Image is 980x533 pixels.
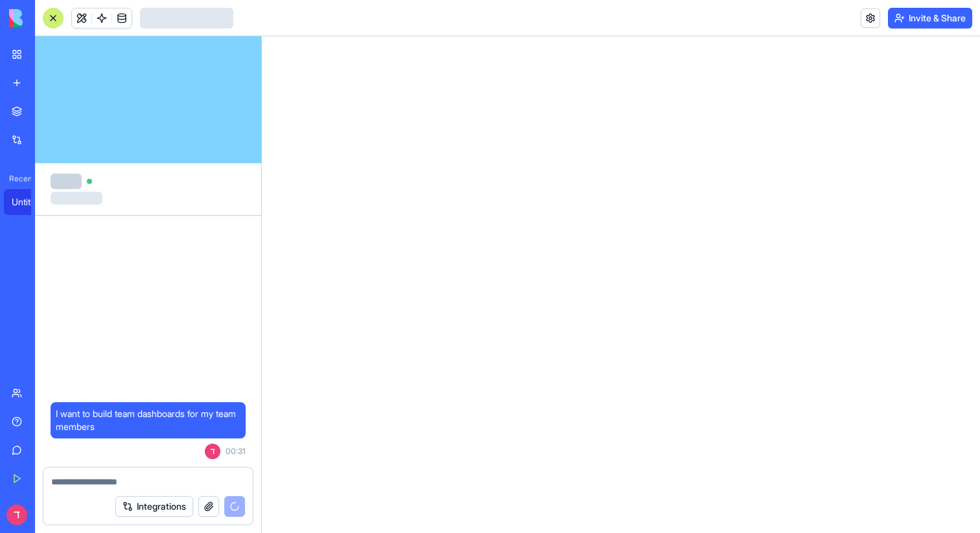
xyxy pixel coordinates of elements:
[6,505,27,525] img: ACg8ocIuUHUTYWoZcrpQamVwuo6xnwnN80wz3aooph1Ao620WWu2gw=s96-c
[226,446,246,457] span: 00:31
[56,407,240,433] span: I want to build team dashboards for my team members
[12,196,48,209] div: Untitled App
[115,496,193,517] button: Integrations
[4,174,31,184] span: Recent
[9,9,89,27] img: logo
[888,8,972,28] button: Invite & Share
[4,189,56,215] a: Untitled App
[205,444,220,459] img: ACg8ocIuUHUTYWoZcrpQamVwuo6xnwnN80wz3aooph1Ao620WWu2gw=s96-c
